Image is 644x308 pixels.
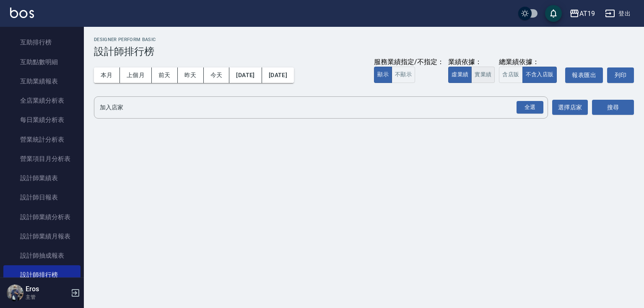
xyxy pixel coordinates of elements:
[94,37,634,42] h2: Designer Perform Basic
[3,91,80,110] a: 全店業績分析表
[3,188,80,207] a: 設計師日報表
[3,33,80,52] a: 互助排行榜
[3,52,80,72] a: 互助點數明細
[3,207,80,227] a: 設計師業績分析表
[545,5,562,22] button: save
[522,67,557,83] button: 不含入店販
[515,99,545,116] button: Open
[3,227,80,246] a: 設計師業績月報表
[374,58,444,67] div: 服務業績指定/不指定：
[499,67,522,83] button: 含店販
[3,130,80,149] a: 營業統計分析表
[3,72,80,91] a: 互助業績報表
[7,285,23,301] img: Person
[3,110,80,129] a: 每日業績分析表
[262,67,294,83] button: [DATE]
[152,67,178,83] button: 前天
[374,67,392,83] button: 顯示
[3,149,80,168] a: 營業項目月分析表
[98,100,532,115] input: 店家名稱
[602,6,634,21] button: 登出
[178,67,204,83] button: 昨天
[552,100,588,115] button: 選擇店家
[579,8,595,19] div: AT19
[10,8,34,18] img: Logo
[392,67,415,83] button: 不顯示
[566,5,598,22] button: AT19
[517,101,543,114] div: 全選
[26,293,68,301] p: 主管
[26,285,68,293] h5: Eros
[204,67,230,83] button: 今天
[3,168,80,188] a: 設計師業績表
[120,67,152,83] button: 上個月
[448,58,495,67] div: 業績依據：
[592,100,634,115] button: 搜尋
[565,67,603,83] button: 報表匯出
[94,46,634,57] h3: 設計師排行榜
[3,246,80,265] a: 設計師抽成報表
[607,67,634,83] button: 列印
[499,58,561,67] div: 總業績依據：
[448,67,472,83] button: 虛業績
[471,67,495,83] button: 實業績
[3,265,80,285] a: 設計師排行榜
[229,67,262,83] button: [DATE]
[94,67,120,83] button: 本月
